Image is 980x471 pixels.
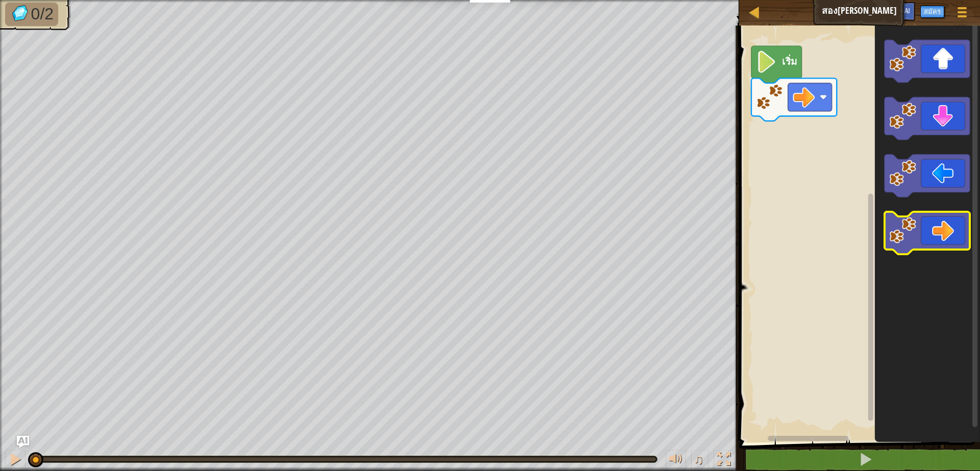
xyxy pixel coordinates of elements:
[893,6,910,15] span: Ask AI
[691,450,708,471] button: ♫
[693,452,703,467] span: ♫
[949,2,975,26] button: แสดงเมนูเกมส์
[714,450,734,471] button: สลับเป็นเต็มจอ
[5,3,58,26] li: เก็บอัญมณี
[736,20,980,442] div: พื้นที่ทำงาน Blockly
[31,5,54,23] span: 0/2
[920,6,944,18] button: สมัคร
[888,2,915,21] button: Ask AI
[5,450,26,471] button: Ctrl + P: Pause
[17,436,29,448] button: Ask AI
[666,450,686,471] button: ปรับระดับเสียง
[782,54,797,68] text: เริ่ม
